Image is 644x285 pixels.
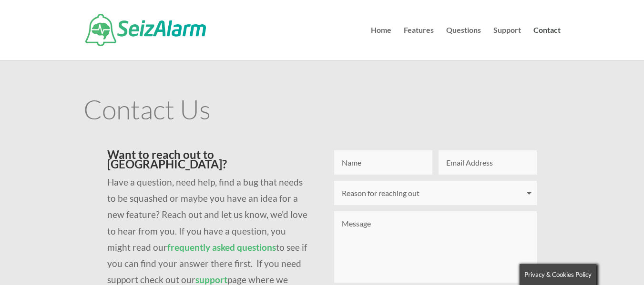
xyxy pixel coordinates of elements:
input: Name [334,150,432,175]
a: support [195,274,227,285]
h1: Contact Us [83,96,561,127]
span: Privacy & Cookies Policy [524,271,592,278]
a: frequently asked questions [167,242,276,253]
span: Want to reach out to [GEOGRAPHIC_DATA]? [107,147,227,171]
img: SeizAlarm [85,14,206,46]
iframe: Help widget launcher [559,248,634,275]
a: Contact [533,27,561,60]
input: Email Address [439,150,537,175]
a: Questions [446,27,481,60]
a: Support [493,27,521,60]
a: Home [371,27,391,60]
a: Features [404,27,434,60]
